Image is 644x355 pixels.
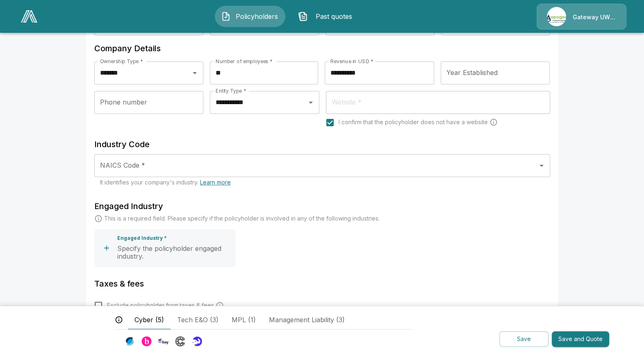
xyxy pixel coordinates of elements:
img: Carrier Logo [192,336,202,346]
p: This is a required field. Please specify if the policyholder is involved in any of the following ... [104,214,380,223]
svg: Carriers run a cyber security scan on the policyholders' websites. Please enter a website wheneve... [489,118,498,126]
button: Open [305,97,316,108]
span: I confirm that the policyholder does not have a website [339,118,488,126]
span: Exclude policyholder from taxes & fees [107,301,214,309]
label: Number of employees * [216,58,273,65]
img: Carrier Logo [141,336,152,346]
span: Policyholders [234,11,279,21]
p: Specify the policyholder engaged industry. [117,245,232,261]
svg: The carriers and lines of business displayed below reflect potential appetite based on available ... [115,316,123,324]
a: Learn more [200,179,231,186]
button: Engaged Industry *Specify the policyholder engaged industry. [94,229,236,267]
span: Management Liability (3) [269,315,345,325]
button: Policyholders IconPolicyholders [215,6,285,27]
span: Tech E&O (3) [177,315,218,325]
img: Policyholders Icon [221,11,231,21]
button: Open [536,160,547,171]
a: Agency IconGateway UW dba Apogee [537,4,626,30]
span: It identifies your company's industry. [100,179,231,186]
h6: Taxes & fees [94,277,550,290]
span: Cyber (5) [134,315,164,325]
img: Carrier Logo [175,336,185,346]
label: Ownership Type * [100,58,143,65]
button: Open [189,67,200,79]
span: MPL (1) [232,315,256,325]
label: Entity Type * [216,87,246,94]
svg: Carrier and processing fees will still be applied [216,301,224,309]
p: Gateway UW dba Apogee [573,13,616,21]
img: Carrier Logo [158,336,168,346]
img: AA Logo [21,10,37,23]
h6: Company Details [94,42,550,55]
button: Past quotes IconPast quotes [292,6,362,27]
h6: Industry Code [94,138,550,151]
button: Save and Quote [552,331,609,347]
label: Revenue in USD * [330,58,373,65]
img: Agency Icon [547,7,566,26]
p: Engaged Industry * [117,235,167,241]
button: Save [499,331,548,347]
img: Past quotes Icon [298,11,308,21]
span: Past quotes [311,11,356,21]
h6: Engaged Industry [94,200,550,213]
img: Carrier Logo [125,336,135,346]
